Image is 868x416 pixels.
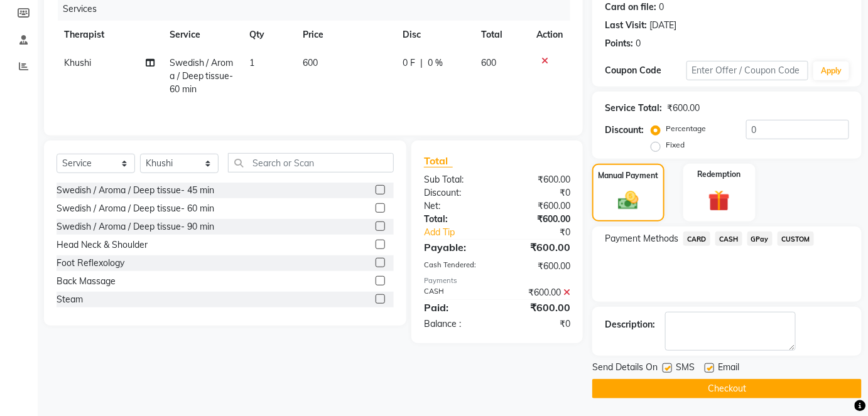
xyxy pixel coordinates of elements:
div: Back Massage [57,275,116,288]
button: Apply [813,61,849,80]
div: ₹600.00 [497,300,580,315]
input: Search or Scan [228,153,394,173]
div: Cash Tendered: [415,260,497,273]
div: Payments [424,275,570,286]
div: Service Total: [605,102,662,115]
div: ₹0 [497,186,580,200]
div: Swedish / Aroma / Deep tissue- 60 min [57,202,214,215]
th: Disc [395,21,474,49]
div: Paid: [415,300,497,315]
label: Manual Payment [598,170,658,181]
div: ₹600.00 [497,240,580,255]
div: ₹600.00 [497,200,580,213]
label: Fixed [666,139,685,151]
span: Email [718,361,739,376]
div: Swedish / Aroma / Deep tissue- 90 min [57,220,214,233]
div: Card on file: [605,1,656,14]
span: CARD [683,232,710,246]
div: Discount: [415,186,497,200]
div: Balance : [415,317,497,331]
img: _cash.svg [612,189,645,213]
img: _gift.svg [702,188,737,215]
div: Payable: [415,240,497,255]
div: CASH [415,286,497,299]
button: Checkout [592,379,862,398]
div: Steam [57,293,83,306]
span: 0 F [403,56,415,70]
th: Action [529,21,570,49]
div: ₹600.00 [497,213,580,226]
span: CUSTOM [778,232,814,246]
span: Swedish / Aroma / Deep tissue- 60 min [170,57,234,95]
div: ₹600.00 [497,260,580,273]
a: Add Tip [415,226,511,239]
th: Qty [242,21,295,49]
span: GPay [747,232,773,246]
div: [DATE] [649,19,676,32]
span: CASH [715,232,742,246]
th: Total [474,21,529,49]
div: Coupon Code [605,64,686,77]
th: Therapist [57,21,162,49]
span: | [420,56,423,70]
th: Price [295,21,395,49]
div: Foot Reflexology [57,257,124,270]
div: ₹0 [511,226,580,239]
span: 0 % [428,56,443,70]
label: Percentage [666,123,706,134]
span: 600 [303,57,318,68]
span: 1 [249,57,254,68]
span: 600 [481,57,496,68]
span: SMS [676,361,695,376]
div: Swedish / Aroma / Deep tissue- 45 min [57,184,214,197]
div: Net: [415,200,497,213]
div: Description: [605,318,655,331]
div: 0 [636,37,641,50]
div: ₹600.00 [667,102,700,115]
label: Redemption [698,169,741,180]
div: Last Visit: [605,19,647,32]
div: Head Neck & Shoulder [57,238,148,252]
div: Discount: [605,124,644,137]
div: Points: [605,37,633,50]
span: Khushi [64,57,91,68]
span: Total [424,154,453,168]
input: Enter Offer / Coupon Code [686,61,809,80]
th: Service [162,21,242,49]
div: ₹600.00 [497,286,580,299]
span: Send Details On [592,361,658,376]
div: ₹600.00 [497,173,580,186]
div: ₹0 [497,317,580,331]
div: 0 [659,1,664,14]
span: Payment Methods [605,232,678,245]
div: Total: [415,213,497,226]
div: Sub Total: [415,173,497,186]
